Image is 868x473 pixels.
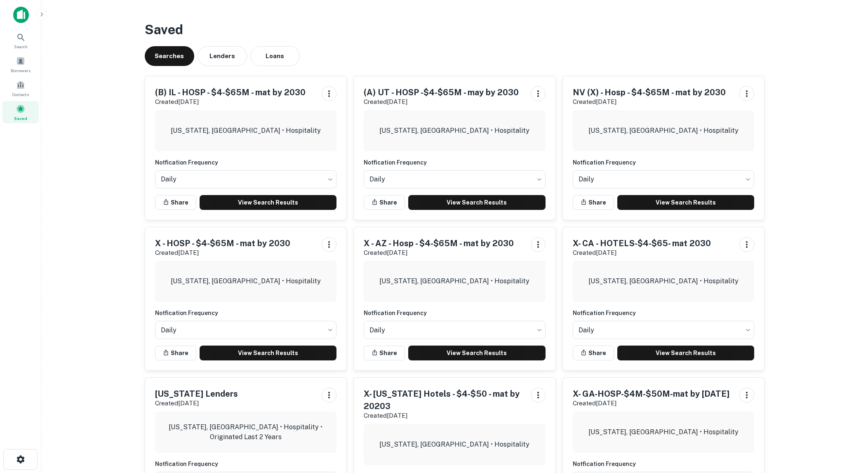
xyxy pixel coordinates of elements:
h6: Notfication Frequency [364,158,546,167]
div: Without label [155,318,337,341]
div: Without label [573,168,755,191]
h5: [US_STATE] Lenders [155,388,238,400]
div: Without label [155,168,337,191]
div: Without label [364,168,546,191]
a: View Search Results [617,195,755,210]
p: [US_STATE], [GEOGRAPHIC_DATA] • Hospitality [171,276,321,286]
p: Created [DATE] [364,411,524,421]
button: Lenders [198,46,247,66]
h6: Notfication Frequency [155,459,337,468]
button: Share [573,346,614,360]
button: Share [155,346,196,360]
p: Created [DATE] [364,97,519,107]
iframe: Chat Widget [827,407,868,447]
div: Without label [573,318,755,341]
h5: (B) IL - HOSP - $4-$65M - mat by 2030 [155,86,306,99]
p: [US_STATE], [GEOGRAPHIC_DATA] • Hospitality [171,126,321,136]
button: Share [573,195,614,210]
a: Saved [2,101,39,123]
p: Created [DATE] [155,97,306,107]
h6: Notfication Frequency [573,158,755,167]
span: Borrowers [11,67,31,74]
button: Loans [250,46,300,66]
a: View Search Results [200,346,337,360]
h3: Saved [145,20,765,40]
h5: (A) UT - HOSP -$4-$65M - may by 2030 [364,86,519,99]
h6: Notfication Frequency [364,308,546,318]
p: [US_STATE], [GEOGRAPHIC_DATA] • Hospitality [588,427,739,437]
p: Created [DATE] [573,248,711,258]
h6: Notfication Frequency [573,459,755,468]
button: Share [364,346,405,360]
p: [US_STATE], [GEOGRAPHIC_DATA] • Hospitality [379,276,529,286]
h5: X - AZ - Hosp - $4-$65M - mat by 2030 [364,237,514,249]
h5: X - HOSP - $4-$65M - mat by 2030 [155,237,290,249]
a: View Search Results [408,346,546,360]
h5: X- GA-HOSP-$4M-$50M-mat by [DATE] [573,388,729,400]
p: Created [DATE] [155,248,290,258]
span: Search [14,43,28,50]
p: Created [DATE] [573,97,726,107]
a: Contacts [2,77,39,99]
button: Share [364,195,405,210]
img: capitalize-icon.png [13,7,29,23]
a: Borrowers [2,53,39,75]
h5: NV (X) - Hosp - $4-$65M - mat by 2030 [573,86,726,99]
p: [US_STATE], [GEOGRAPHIC_DATA] • Hospitality • Originated Last 2 Years [162,422,330,442]
div: Without label [364,318,546,341]
a: Search [2,29,39,52]
span: Contacts [12,91,29,98]
a: View Search Results [200,195,337,210]
h6: Notfication Frequency [155,158,337,167]
button: Searches [145,46,194,66]
p: Created [DATE] [573,398,729,408]
h5: X- CA - HOTELS-$4-$65- mat 2030 [573,237,711,249]
p: [US_STATE], [GEOGRAPHIC_DATA] • Hospitality [588,126,739,136]
h6: Notfication Frequency [155,308,337,318]
p: Created [DATE] [364,248,514,258]
h6: Notfication Frequency [573,308,755,318]
a: View Search Results [408,195,546,210]
span: Saved [14,115,27,122]
p: [US_STATE], [GEOGRAPHIC_DATA] • Hospitality [588,276,739,286]
a: View Search Results [617,346,755,360]
p: [US_STATE], [GEOGRAPHIC_DATA] • Hospitality [379,440,529,449]
p: Created [DATE] [155,398,238,408]
button: Share [155,195,196,210]
h5: X- [US_STATE] Hotels - $4-$50 - mat by 20203 [364,388,524,412]
p: [US_STATE], [GEOGRAPHIC_DATA] • Hospitality [379,126,529,136]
